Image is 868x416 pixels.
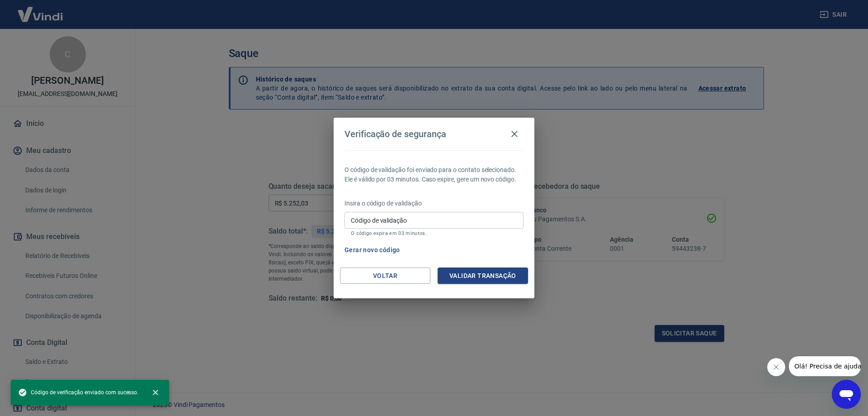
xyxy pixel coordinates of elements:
iframe: Mensagem da empresa [789,356,861,376]
h4: Verificação de segurança [344,129,446,139]
span: Olá! Precisa de ajuda? [5,6,76,14]
iframe: Botão para abrir a janela de mensagens [832,380,861,409]
p: O código expira em 03 minutos. [351,230,517,236]
p: Insira o código de validação [344,199,524,208]
button: close [146,383,165,402]
button: Validar transação [438,268,528,284]
button: Voltar [340,268,430,284]
button: Gerar novo código [341,242,404,258]
span: Código de verificação enviado com sucesso. [18,388,138,397]
p: O código de validação foi enviado para o contato selecionado. Ele é válido por 03 minutos. Caso e... [344,165,524,184]
iframe: Fechar mensagem [767,358,785,376]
